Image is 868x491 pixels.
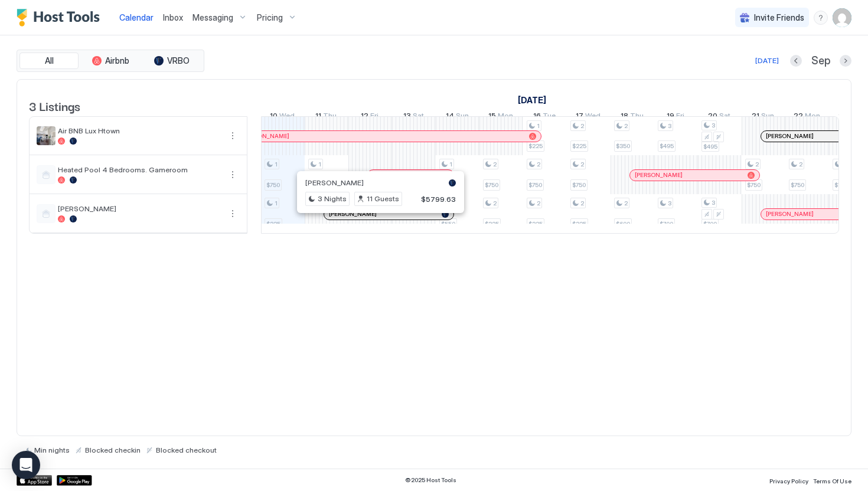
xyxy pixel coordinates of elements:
span: 2 [624,122,628,130]
span: 1 [275,161,278,168]
span: $550 [441,220,455,228]
span: [PERSON_NAME] [242,132,289,140]
span: $750 [266,181,280,189]
span: 3 [712,199,715,207]
span: Fri [370,111,378,123]
span: $325 [266,220,280,228]
a: Inbox [163,11,183,24]
span: 20 [708,111,717,123]
a: September 10, 2025 [267,109,298,126]
button: Previous month [790,55,802,67]
span: $225 [528,142,543,150]
span: Calendar [119,12,154,22]
span: Terms Of Use [813,477,851,485]
span: VRBO [167,55,190,66]
span: 12 [361,111,368,123]
span: 2 [580,199,584,207]
span: $325 [528,220,543,228]
span: Pricing [257,12,283,23]
span: [PERSON_NAME] [766,132,814,140]
span: 3 [668,122,671,130]
span: Sun [456,111,469,123]
span: 2 [624,199,628,207]
span: Wed [279,111,295,123]
span: Fri [676,111,684,123]
span: Blocked checkin [85,446,141,454]
a: September 23, 2025 [836,109,866,126]
div: menu [226,168,240,182]
span: 2 [580,122,584,130]
a: September 13, 2025 [400,109,427,126]
span: 21 [752,111,759,123]
span: 3 Listings [29,97,80,114]
span: © 2025 Host Tools [405,476,456,484]
span: Thu [323,111,337,123]
a: September 1, 2025 [515,91,549,109]
span: $495 [660,142,674,150]
button: More options [226,129,240,143]
span: Air BNB Lux Htown [58,126,221,135]
a: Google Play Store [57,475,92,486]
a: Privacy Policy [769,474,808,486]
span: Sun [761,111,774,123]
div: [DATE] [755,55,779,66]
span: 1 [318,161,321,168]
span: 18 [621,111,628,123]
span: $350 [616,142,630,150]
span: [PERSON_NAME] [635,171,683,179]
span: 2 [537,161,540,168]
div: menu [226,129,240,143]
span: 1 [275,199,278,207]
span: Tue [543,111,556,123]
span: $325 [485,220,499,228]
a: September 17, 2025 [573,109,603,126]
span: $325 [572,220,586,228]
span: Min nights [34,446,70,454]
div: menu [814,11,828,25]
span: $750 [485,181,498,189]
span: 2 [799,161,802,168]
div: menu [226,207,240,221]
span: 2 [755,161,759,168]
button: [DATE] [753,54,781,68]
button: Airbnb [81,53,140,69]
span: 2 [493,161,497,168]
span: 2 [580,161,584,168]
a: September 15, 2025 [485,109,516,126]
span: Messaging [192,12,233,23]
a: September 16, 2025 [530,109,559,126]
span: $5799.63 [421,195,456,204]
a: Host Tools Logo [17,9,105,27]
span: Inbox [163,12,183,22]
a: September 12, 2025 [358,109,381,126]
span: 15 [488,111,496,123]
span: 11 Guests [367,194,399,204]
button: All [19,53,79,69]
span: Heated Pool 4 Bedrooms. Gameroom [58,165,221,174]
button: More options [226,168,240,182]
span: Mon [498,111,513,123]
span: $750 [747,181,761,189]
a: Calendar [119,11,154,24]
span: [PERSON_NAME] [766,210,814,218]
span: Thu [630,111,644,123]
div: Open Intercom Messenger [12,451,40,479]
a: Terms Of Use [813,474,851,486]
div: User profile [833,8,851,27]
span: Airbnb [105,55,129,66]
span: 10 [270,111,278,123]
a: September 21, 2025 [749,109,777,126]
span: [PERSON_NAME] [305,178,364,187]
span: $225 [572,142,586,150]
span: Invite Friends [754,12,804,23]
span: Sep [811,54,830,68]
a: September 19, 2025 [664,109,687,126]
button: VRBO [142,53,201,69]
span: 1 [449,161,452,168]
span: $700 [660,220,673,228]
span: 3 [668,199,671,207]
span: Privacy Policy [769,477,808,485]
span: $750 [791,181,804,189]
span: 23 [838,111,848,123]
